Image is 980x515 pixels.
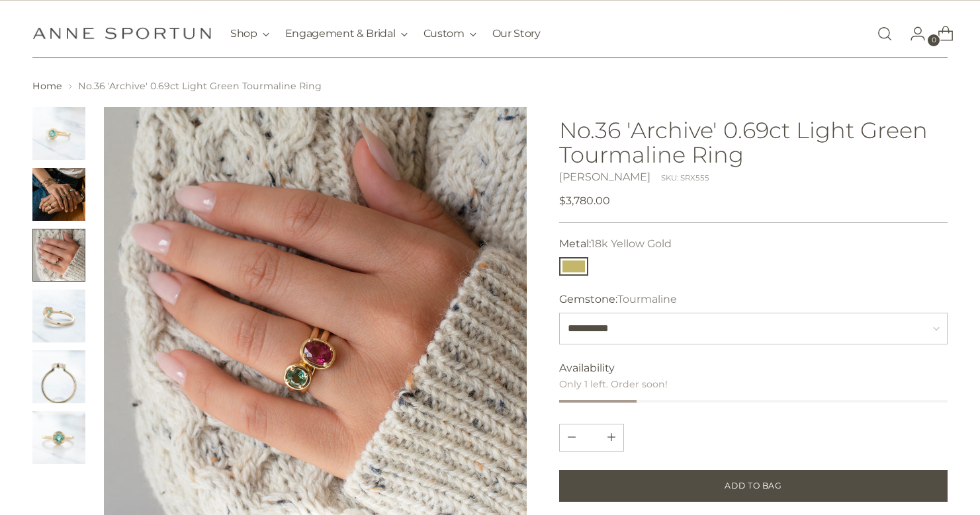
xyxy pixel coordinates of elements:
[559,360,615,376] span: Availability
[32,290,85,342] button: Change image to image 4
[725,480,781,492] span: Add to Bag
[230,19,269,48] button: Shop
[559,236,672,252] label: Metal:
[32,411,85,464] button: Change image to image 6
[661,173,709,184] div: SKU: SRX555
[928,34,940,46] span: 0
[871,20,898,47] a: Open search modal
[285,19,408,48] button: Engagement & Bridal
[560,424,584,451] button: Add product quantity
[78,80,322,92] span: No.36 'Archive' 0.69ct Light Green Tourmaline Ring
[559,257,588,276] button: 18k Yellow Gold
[559,292,677,307] label: Gemstone:
[32,27,211,40] a: Anne Sportun Fine Jewellery
[32,168,85,221] button: Change image to image 2
[559,118,948,167] h1: No.36 'Archive' 0.69ct Light Green Tourmaline Ring
[927,20,954,47] a: Open cart modal
[32,79,948,93] nav: breadcrumbs
[32,350,85,403] button: Change image to image 5
[559,193,610,209] span: $3,780.00
[32,107,85,160] button: Change image to image 1
[591,237,672,250] span: 18k Yellow Gold
[600,424,623,451] button: Subtract product quantity
[899,20,926,47] a: Go to the account page
[492,19,541,48] a: Our Story
[32,229,85,282] button: Change image to image 3
[423,19,476,48] button: Custom
[559,378,668,390] span: Only 1 left. Order soon!
[559,470,948,502] button: Add to Bag
[617,293,677,305] span: Tourmaline
[576,424,607,451] input: Product quantity
[559,171,650,183] a: [PERSON_NAME]
[32,80,62,92] a: Home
